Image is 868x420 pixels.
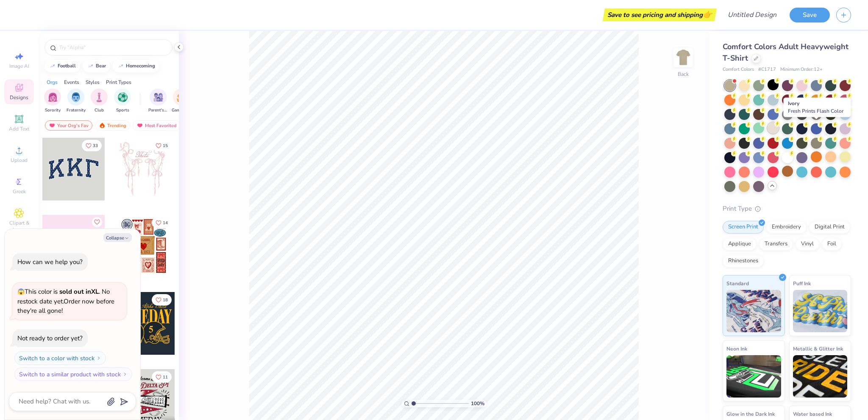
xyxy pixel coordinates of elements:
div: Ivory [783,97,851,117]
button: bear [83,60,110,72]
div: Screen Print [723,221,764,234]
span: # C1717 [758,66,776,73]
span: Image AI [9,63,29,70]
div: Print Types [106,78,131,86]
button: filter button [148,89,168,114]
img: Standard [726,290,781,332]
span: 15 [163,144,168,148]
span: Greek [13,188,26,195]
span: Upload [11,157,28,164]
img: Sports Image [118,92,128,102]
span: Water based Ink [793,409,832,418]
span: Club [95,107,104,114]
div: Print Type [723,204,851,214]
input: Try "Alpha" [58,43,167,52]
img: Sorority Image [48,92,58,102]
button: Switch to a similar product with stock [14,367,132,381]
span: Sorority [45,107,61,114]
div: Back [678,70,689,78]
button: filter button [67,89,86,114]
span: Comfort Colors [723,66,754,73]
img: Metallic & Glitter Ink [793,355,848,398]
img: Puff Ink [793,290,848,332]
button: Like [152,217,172,228]
span: Clipart & logos [4,220,34,233]
input: Untitled Design [721,6,783,23]
div: Vinyl [796,238,819,250]
button: Like [92,217,102,227]
span: Standard [726,279,749,288]
img: trend_line.gif [117,64,124,69]
img: most_fav.gif [136,122,143,128]
span: This color is . No restock date yet. Order now before they're all gone! [17,287,114,315]
div: Save to see pricing and shipping [605,8,715,21]
span: 11 [163,375,168,379]
button: Switch to a color with stock [14,351,106,365]
div: homecoming [126,64,155,68]
div: filter for Sports [114,89,131,114]
img: Parent's Weekend Image [153,92,163,102]
div: Digital Print [809,221,850,234]
span: Fraternity [67,107,86,114]
button: Like [152,371,172,383]
button: filter button [114,89,131,114]
button: Save [790,8,830,22]
button: Collapse [103,233,132,242]
span: Minimum Order: 12 + [780,66,823,73]
span: 18 [163,298,168,302]
button: filter button [172,89,191,114]
img: Club Image [95,92,104,102]
button: Like [152,140,172,151]
img: Back [675,49,692,66]
div: bear [96,64,106,68]
div: filter for Club [91,89,108,114]
div: Most Favorited [133,120,181,131]
img: Game Day Image [177,92,186,102]
div: filter for Parent's Weekend [148,89,168,114]
div: Your Org's Fav [45,120,92,131]
strong: sold out in XL [59,287,99,296]
img: trending.gif [99,122,106,128]
span: Sports [116,107,129,114]
div: Transfers [759,238,793,250]
span: 14 [163,221,168,225]
div: Applique [723,238,757,250]
div: Not ready to order yet? [17,334,83,342]
button: football [45,60,80,72]
span: Game Day [172,107,191,114]
img: most_fav.gif [49,122,56,128]
div: How can we help you? [17,258,83,266]
img: Switch to a similar product with stock [122,372,128,377]
div: Trending [95,120,130,131]
span: Neon Ink [726,344,747,353]
div: Orgs [47,78,58,86]
span: Parent's Weekend [148,107,168,114]
span: Glow in the Dark Ink [726,409,775,418]
img: trend_line.gif [49,64,56,69]
span: 👉 [703,9,712,19]
div: Styles [86,78,100,86]
span: Puff Ink [793,279,811,288]
div: filter for Fraternity [67,89,86,114]
img: trend_line.gif [87,64,94,69]
span: Fresh Prints Flash Color [788,108,843,114]
div: Events [64,78,79,86]
span: Add Text [9,125,29,132]
img: Switch to a color with stock [96,356,101,361]
button: Like [152,294,172,306]
button: filter button [91,89,108,114]
div: filter for Game Day [172,89,191,114]
button: filter button [44,89,61,114]
div: Foil [822,238,842,250]
span: 33 [93,144,98,148]
button: Like [82,140,102,151]
img: Fraternity Image [71,92,81,102]
div: filter for Sorority [44,89,61,114]
span: Comfort Colors Adult Heavyweight T-Shirt [723,42,849,63]
div: Rhinestones [723,255,764,267]
button: homecoming [113,60,159,72]
div: Embroidery [766,221,807,234]
span: Metallic & Glitter Ink [793,344,843,353]
span: 😱 [17,288,25,296]
span: Designs [10,94,28,101]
